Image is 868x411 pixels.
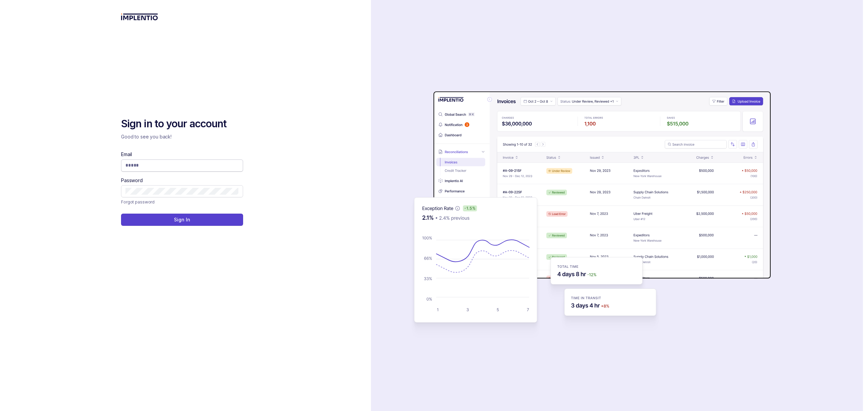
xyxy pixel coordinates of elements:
img: signin-background.svg [390,70,773,341]
a: Link Forgot password [121,199,155,205]
p: Forgot password [121,199,155,205]
button: Sign In [121,214,243,226]
h2: Sign in to your account [121,117,243,131]
label: Password [121,177,143,184]
p: Sign In [174,216,190,223]
p: Good to see you back! [121,133,243,140]
img: logo [121,14,158,20]
label: Email [121,151,132,158]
